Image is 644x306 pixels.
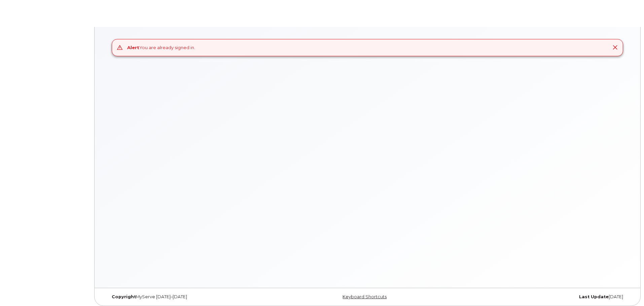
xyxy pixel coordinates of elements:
div: MyServe [DATE]–[DATE] [107,294,281,300]
div: You are already signed in. [127,44,195,51]
a: Keyboard Shortcuts [343,294,387,299]
div: [DATE] [454,294,628,300]
strong: Alert [127,45,139,50]
strong: Last Update [579,294,609,299]
strong: Copyright [112,294,136,299]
